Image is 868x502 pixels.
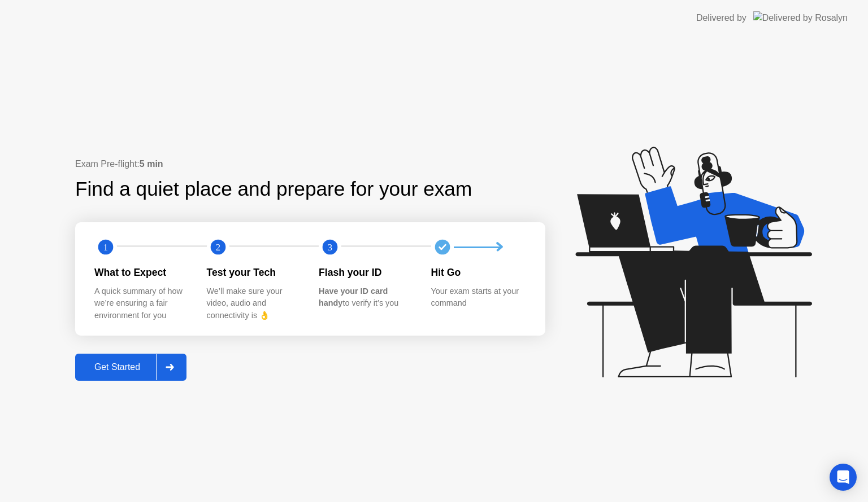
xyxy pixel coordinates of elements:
div: A quick summary of how we’re ensuring a fair environment for you [94,285,189,322]
button: Get Started [75,354,186,381]
div: Delivered by [696,11,747,25]
img: Delivered by Rosalyn [753,11,848,24]
div: Test your Tech [207,265,301,280]
div: to verify it’s you [319,285,413,310]
div: What to Expect [94,265,189,280]
div: Exam Pre-flight: [75,157,545,171]
b: 5 min [140,159,163,169]
div: Your exam starts at your command [431,285,526,310]
div: Hit Go [431,265,526,280]
div: Flash your ID [319,265,413,280]
text: 1 [103,242,108,253]
b: Have your ID card handy [319,287,388,308]
text: 3 [328,242,332,253]
div: Find a quiet place and prepare for your exam [75,174,474,204]
div: We’ll make sure your video, audio and connectivity is 👌 [207,285,301,322]
div: Open Intercom Messenger [830,464,857,491]
text: 2 [215,242,220,253]
div: Get Started [79,362,156,372]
